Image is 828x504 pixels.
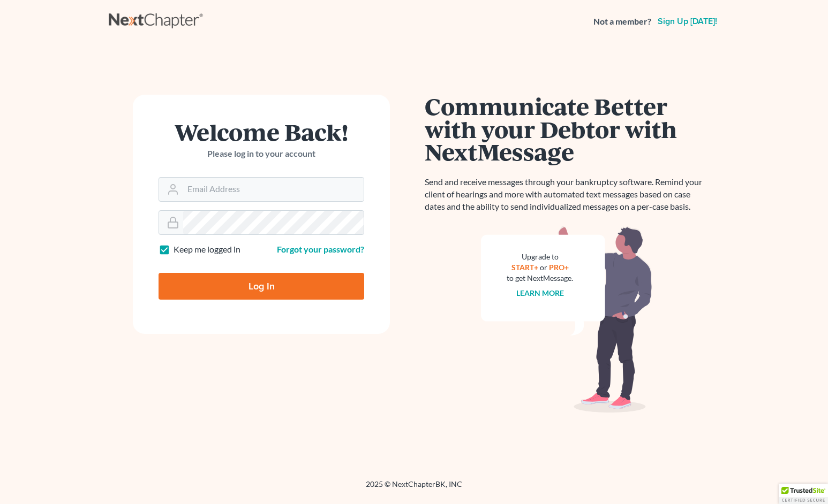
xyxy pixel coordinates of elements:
[174,243,240,256] label: Keep me logged in
[540,263,547,272] span: or
[109,479,719,498] div: 2025 © NextChapterBK, INC
[159,273,364,300] input: Log In
[159,148,364,160] p: Please log in to your account
[159,120,364,143] h1: Welcome Back!
[425,95,709,163] h1: Communicate Better with your Debtor with NextMessage
[593,16,651,28] strong: Not a member?
[516,288,564,297] a: Learn more
[779,484,828,504] div: TrustedSite Certified
[507,273,573,284] div: to get NextMessage.
[277,244,364,254] a: Forgot your password?
[425,176,709,213] p: Send and receive messages through your bankruptcy software. Remind your client of hearings and mo...
[549,263,569,272] a: PRO+
[183,178,364,201] input: Email Address
[507,251,573,262] div: Upgrade to
[481,226,652,413] img: nextmessage_bg-59042aed3d76b12b5cd301f8e5b87938c9018125f34e5fa2b7a6b67550977c72.svg
[656,17,719,26] a: Sign up [DATE]!
[511,263,538,272] a: START+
